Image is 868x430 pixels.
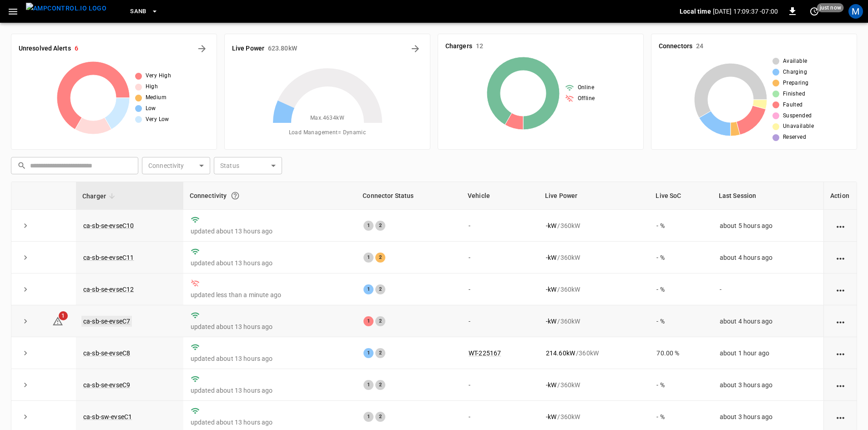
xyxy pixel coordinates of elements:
[75,44,78,54] h6: 6
[83,381,130,389] a: ca-sb-se-evseC9
[835,317,846,326] div: action cell options
[649,210,712,242] td: - %
[375,412,385,422] div: 2
[445,41,472,51] h6: Chargers
[52,317,63,324] a: 1
[83,349,130,357] a: ca-sb-se-evseC8
[578,83,594,92] span: Online
[81,316,132,327] a: ca-sb-se-evseC7
[363,348,373,358] div: 1
[191,322,349,331] p: updated about 13 hours ago
[461,242,539,273] td: -
[363,284,373,294] div: 1
[546,221,642,230] div: / 360 kW
[375,284,385,294] div: 2
[146,115,169,124] span: Very Low
[712,210,823,242] td: about 5 hours ago
[712,182,823,210] th: Last Session
[712,305,823,337] td: about 4 hours ago
[289,128,366,137] span: Load Management = Dynamic
[363,380,373,390] div: 1
[146,82,158,91] span: High
[783,68,807,77] span: Charging
[461,305,539,337] td: -
[680,7,711,16] p: Local time
[363,412,373,422] div: 1
[649,369,712,401] td: - %
[783,122,814,131] span: Unavailable
[546,349,575,358] p: 214.60 kW
[546,317,556,326] p: - kW
[82,191,118,202] span: Charger
[817,3,844,12] span: just now
[469,349,501,357] a: WT-225167
[19,346,32,360] button: expand row
[546,380,642,390] div: / 360 kW
[546,253,556,262] p: - kW
[848,4,863,19] div: profile-icon
[356,182,461,210] th: Connector Status
[19,314,32,328] button: expand row
[191,386,349,395] p: updated about 13 hours ago
[375,221,385,231] div: 2
[191,354,349,363] p: updated about 13 hours ago
[375,348,385,358] div: 2
[26,3,106,14] img: ampcontrol.io logo
[807,4,822,19] button: set refresh interval
[191,258,349,268] p: updated about 13 hours ago
[59,311,68,320] span: 1
[835,285,846,294] div: action cell options
[232,44,264,54] h6: Live Power
[546,285,556,294] p: - kW
[649,305,712,337] td: - %
[476,41,483,51] h6: 12
[546,412,642,421] div: / 360 kW
[408,41,423,56] button: Energy Overview
[146,93,167,102] span: Medium
[461,182,539,210] th: Vehicle
[546,380,556,390] p: - kW
[783,57,807,66] span: Available
[578,94,595,103] span: Offline
[649,273,712,305] td: - %
[83,222,134,229] a: ca-sb-se-evseC10
[649,242,712,273] td: - %
[461,210,539,242] td: -
[375,380,385,390] div: 2
[126,3,162,20] button: SanB
[659,41,692,51] h6: Connectors
[83,413,132,420] a: ca-sb-sw-evseC1
[19,283,32,296] button: expand row
[712,369,823,401] td: about 3 hours ago
[83,254,134,261] a: ca-sb-se-evseC11
[310,114,344,123] span: Max. 4634 kW
[461,273,539,305] td: -
[146,71,172,81] span: Very High
[835,221,846,230] div: action cell options
[191,227,349,236] p: updated about 13 hours ago
[375,316,385,326] div: 2
[190,187,350,204] div: Connectivity
[191,418,349,427] p: updated about 13 hours ago
[823,182,857,210] th: Action
[130,6,146,17] span: SanB
[712,273,823,305] td: -
[546,317,642,326] div: / 360 kW
[363,253,373,263] div: 1
[712,337,823,369] td: about 1 hour ago
[19,251,32,264] button: expand row
[835,380,846,390] div: action cell options
[146,104,156,113] span: Low
[713,7,778,16] p: [DATE] 17:09:37 -07:00
[783,101,803,110] span: Faulted
[363,316,373,326] div: 1
[546,412,556,421] p: - kW
[783,90,805,99] span: Finished
[546,253,642,262] div: / 360 kW
[835,412,846,421] div: action cell options
[835,349,846,358] div: action cell options
[19,219,32,233] button: expand row
[363,221,373,231] div: 1
[546,285,642,294] div: / 360 kW
[835,253,846,262] div: action cell options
